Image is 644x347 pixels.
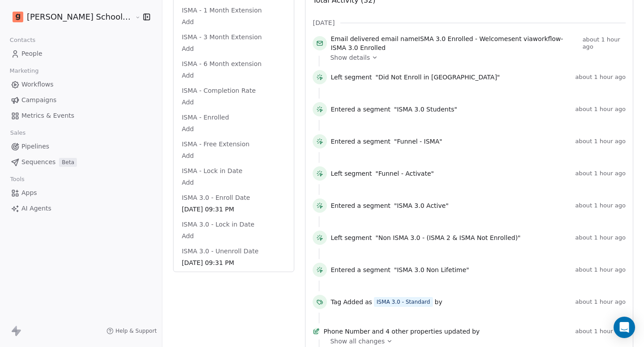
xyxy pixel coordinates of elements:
[330,337,385,346] span: Show all changes
[7,77,155,92] a: Workflows
[575,266,626,273] span: about 1 hour ago
[7,139,155,154] a: Pipelines
[6,33,39,47] span: Contacts
[330,53,619,62] a: Show details
[376,73,500,82] span: "Did Not Enroll in [GEOGRAPHIC_DATA]"
[394,105,457,114] span: "ISMA 3.0 Students"
[330,233,372,242] span: Left segment
[7,201,155,216] a: AI Agents
[11,9,129,25] button: [PERSON_NAME] School of Finance LLP
[180,193,252,202] span: ISMA 3.0 - Enroll Date
[330,44,386,51] span: ISMA 3.0 Enrolled
[180,113,231,122] span: ISMA - Enrolled
[377,298,430,306] div: ISMA 3.0 - Standard
[27,11,133,23] span: [PERSON_NAME] School of Finance LLP
[21,142,49,151] span: Pipelines
[6,64,42,78] span: Marketing
[182,17,286,26] span: Add
[575,106,626,113] span: about 1 hour ago
[180,59,263,68] span: ISMA - 6 Month extension
[7,93,155,107] a: Campaigns
[21,111,74,120] span: Metrics & Events
[330,137,390,146] span: Entered a segment
[575,138,626,145] span: about 1 hour ago
[180,86,257,95] span: ISMA - Completion Rate
[180,247,260,256] span: ISMA 3.0 - Unenroll Date
[174,6,294,272] div: Swipe OneSwipe One
[418,35,508,42] span: ISMA 3.0 Enrolled - Welcome
[575,328,626,335] span: about 1 hour ago
[376,233,521,242] span: "Non ISMA 3.0 - (ISMA 2 & ISMA Not Enrolled)"
[330,34,579,52] span: email name sent via workflow -
[7,46,155,61] a: People
[180,33,263,41] span: ISMA - 3 Month Extension
[182,71,286,80] span: Add
[7,108,155,123] a: Metrics & Events
[330,105,390,114] span: Entered a segment
[330,265,390,274] span: Entered a segment
[13,12,23,22] img: Goela%20School%20Logos%20(4).png
[21,95,56,105] span: Campaigns
[394,137,442,146] span: "Funnel - ISMA"
[330,297,363,306] span: Tag Added
[21,188,37,198] span: Apps
[182,151,286,160] span: Add
[372,327,470,336] span: and 4 other properties updated
[182,231,286,240] span: Add
[330,337,619,346] a: Show all changes
[582,36,626,50] span: about 1 hour ago
[330,169,372,178] span: Left segment
[7,186,155,200] a: Apps
[6,173,28,186] span: Tools
[6,126,30,140] span: Sales
[182,178,286,187] span: Add
[21,157,55,167] span: Sequences
[394,201,449,210] span: "ISMA 3.0 Active"
[182,98,286,107] span: Add
[106,327,157,335] a: Help & Support
[7,155,155,169] a: SequencesBeta
[330,73,372,82] span: Left segment
[575,170,626,177] span: about 1 hour ago
[182,44,286,53] span: Add
[330,201,390,210] span: Entered a segment
[180,220,256,229] span: ISMA 3.0 - Lock in Date
[330,53,370,62] span: Show details
[182,205,286,214] span: [DATE] 09:31 PM
[376,169,434,178] span: "Funnel - Activate"
[21,204,51,213] span: AI Agents
[435,297,442,306] span: by
[313,18,335,27] span: [DATE]
[115,327,157,335] span: Help & Support
[323,327,370,336] span: Phone Number
[59,158,77,167] span: Beta
[182,124,286,133] span: Add
[182,258,286,267] span: [DATE] 09:31 PM
[575,234,626,241] span: about 1 hour ago
[614,317,635,338] div: Open Intercom Messenger
[21,49,42,58] span: People
[575,298,626,306] span: about 1 hour ago
[180,166,244,175] span: ISMA - Lock in Date
[472,327,479,336] span: by
[394,265,469,274] span: "ISMA 3.0 Non Lifetime"
[330,35,379,42] span: Email delivered
[575,74,626,81] span: about 1 hour ago
[575,202,626,209] span: about 1 hour ago
[180,140,251,149] span: ISMA - Free Extension
[21,80,54,89] span: Workflows
[180,6,263,15] span: ISMA - 1 Month Extension
[365,297,372,306] span: as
